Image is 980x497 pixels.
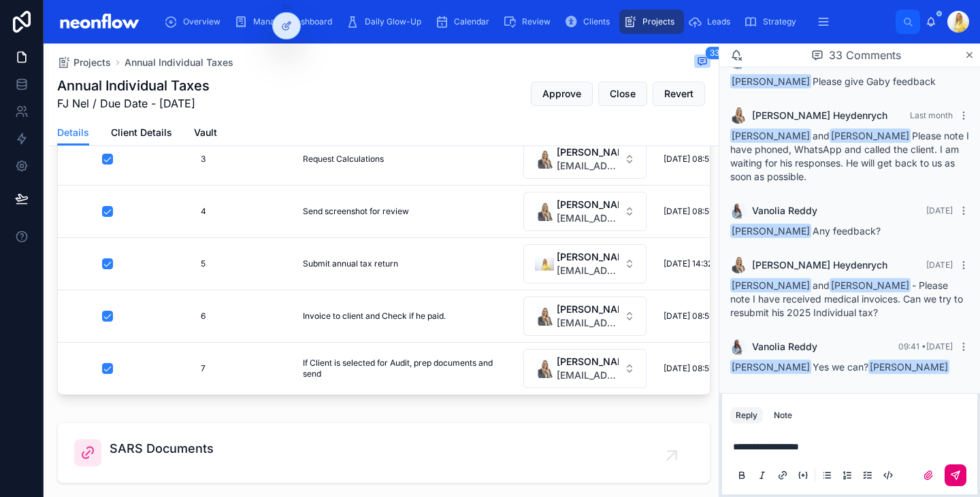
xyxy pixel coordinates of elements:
[201,311,206,322] span: 6
[523,349,647,388] button: Select Button
[752,109,887,122] span: [PERSON_NAME] Heydenrych
[58,423,710,483] a: SARS Documents
[523,296,647,336] button: Select Button
[431,10,499,34] a: Calendar
[557,250,619,264] span: [PERSON_NAME]
[110,439,214,458] span: SARS Documents
[201,206,206,217] span: 4
[522,16,551,27] span: Review
[499,10,560,34] a: Review
[542,87,581,101] span: Approve
[684,10,740,34] a: Leads
[253,16,332,27] span: Manager Dashboard
[768,407,798,424] button: Note
[868,360,949,374] span: [PERSON_NAME]
[73,56,111,69] span: Projects
[160,10,230,34] a: Overview
[557,198,619,211] span: [PERSON_NAME]
[830,128,911,143] span: [PERSON_NAME]
[230,10,342,34] a: Manager Dashboard
[664,363,713,374] span: [DATE] 08:51
[730,225,881,237] span: Any feedback?
[694,54,710,71] button: 33
[523,244,647,284] button: Select Button
[303,154,384,165] span: Request Calculations
[303,311,446,322] span: Invoice to client and Check if he paid.
[730,407,763,424] button: Reply
[664,87,693,101] span: Revert
[619,10,684,34] a: Projects
[454,16,489,27] span: Calendar
[752,204,817,218] span: Vanolia Reddy
[910,110,953,120] span: Last month
[560,10,619,34] a: Clients
[111,126,172,139] span: Client Details
[664,258,713,269] span: [DATE] 14:32
[557,159,619,173] span: [EMAIL_ADDRESS][DOMAIN_NAME]
[583,16,610,27] span: Clients
[730,75,936,87] span: Please give Gaby feedback
[642,16,674,27] span: Projects
[57,120,89,146] a: Details
[752,340,817,354] span: Vanolia Reddy
[557,316,619,330] span: [EMAIL_ADDRESS][DOMAIN_NAME]
[523,139,647,179] button: Select Button
[752,258,887,272] span: [PERSON_NAME] Heydenrych
[57,95,210,112] span: FJ Nel / Due Date - [DATE]
[730,279,963,318] span: and - Please note I have received medical invoices. Can we try to resubmit his 2025 Individual tax?
[201,258,206,269] span: 5
[342,10,431,34] a: Daily Glow-Up
[830,278,911,292] span: [PERSON_NAME]
[365,16,421,27] span: Daily Glow-Up
[730,128,811,143] span: [PERSON_NAME]
[926,260,953,270] span: [DATE]
[664,154,713,165] span: [DATE] 08:51
[57,76,210,95] h1: Annual Individual Taxes
[194,126,217,139] span: Vault
[610,87,636,101] span: Close
[57,56,111,69] a: Projects
[730,74,811,88] span: [PERSON_NAME]
[557,303,619,316] span: [PERSON_NAME]
[303,206,409,217] span: Send screenshot for review
[740,10,806,34] a: Strategy
[730,224,811,238] span: [PERSON_NAME]
[774,410,792,421] div: Note
[57,126,89,139] span: Details
[829,47,901,63] span: 33 Comments
[54,11,144,33] img: App logo
[183,16,220,27] span: Overview
[111,120,172,148] a: Client Details
[898,341,953,352] span: 09:41 • [DATE]
[557,211,619,225] span: [EMAIL_ADDRESS][DOMAIN_NAME]
[557,355,619,369] span: [PERSON_NAME]
[557,145,619,159] span: [PERSON_NAME]
[557,369,619,382] span: [EMAIL_ADDRESS][DOMAIN_NAME]
[201,363,206,374] span: 7
[730,361,951,373] span: Yes we can?
[557,264,619,277] span: [EMAIL_ADDRESS][DOMAIN_NAME]
[523,192,647,231] button: Select Button
[194,120,217,148] a: Vault
[763,16,796,27] span: Strategy
[154,7,896,37] div: scrollable content
[598,82,647,106] button: Close
[125,56,233,69] a: Annual Individual Taxes
[653,82,705,106] button: Revert
[926,205,953,216] span: [DATE]
[730,360,811,374] span: [PERSON_NAME]
[303,358,501,379] span: If Client is selected for Audit, prep documents and send
[730,278,811,292] span: [PERSON_NAME]
[201,154,206,165] span: 3
[730,130,969,182] span: and Please note I have phoned, WhatsApp and called the client. I am waiting for his responses. He...
[664,206,713,217] span: [DATE] 08:51
[705,46,724,60] span: 33
[531,82,593,106] button: Approve
[664,311,713,322] span: [DATE] 08:51
[303,258,398,269] span: Submit annual tax return
[707,16,730,27] span: Leads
